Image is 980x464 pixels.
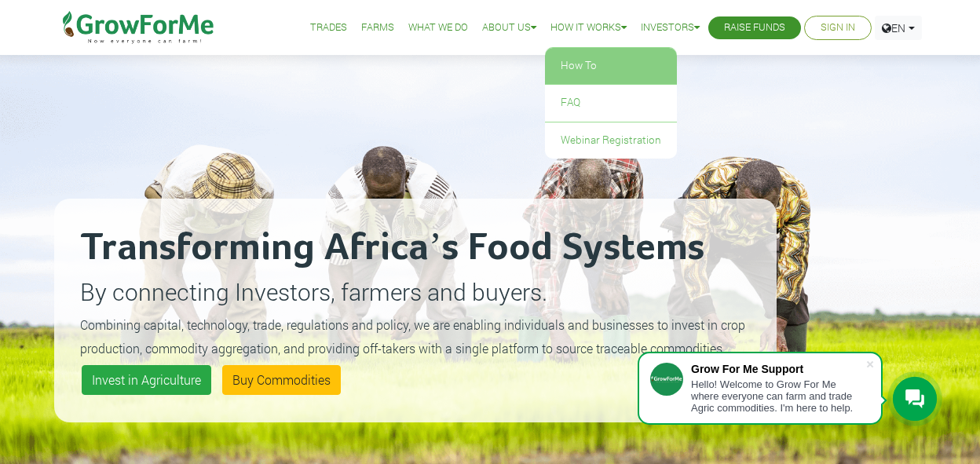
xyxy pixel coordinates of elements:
a: Invest in Agriculture [82,365,211,395]
a: Trades [310,20,347,36]
a: Investors [641,20,700,36]
a: FAQ [545,85,677,121]
a: Webinar Registration [545,122,677,159]
a: EN [875,16,922,40]
a: Farms [361,20,394,36]
a: How it Works [550,20,627,36]
div: Grow For Me Support [691,363,865,375]
a: How To [545,48,677,84]
small: Combining capital, technology, trade, regulations and policy, we are enabling individuals and bus... [80,316,745,356]
a: Sign In [821,20,855,36]
div: Hello! Welcome to Grow For Me where everyone can farm and trade Agric commodities. I'm here to help. [691,378,865,414]
a: What We Do [408,20,468,36]
a: About Us [482,20,536,36]
a: Raise Funds [724,20,785,36]
a: Buy Commodities [222,365,341,395]
h2: Transforming Africa’s Food Systems [80,225,751,272]
p: By connecting Investors, farmers and buyers. [80,274,751,309]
